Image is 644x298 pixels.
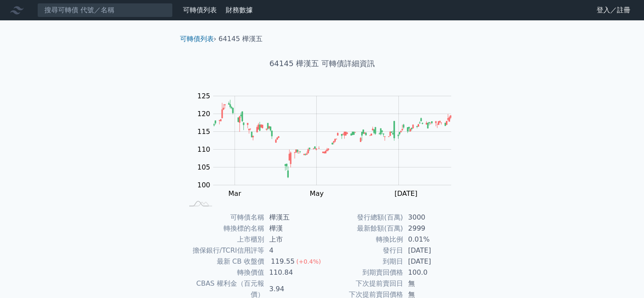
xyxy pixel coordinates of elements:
td: 可轉債名稱 [183,212,264,223]
a: 可轉債列表 [180,35,214,43]
td: 擔保銀行/TCRI信用評等 [183,245,264,256]
tspan: May [310,189,323,198]
td: 3000 [403,212,461,223]
a: 可轉債列表 [183,6,217,14]
tspan: Mar [228,189,241,198]
td: 100.0 [403,267,461,278]
li: 64145 樺漢五 [218,34,263,44]
td: 樺漢五 [264,212,322,223]
td: 2999 [403,223,461,234]
tspan: 110 [197,145,210,153]
a: 財務數據 [226,6,253,14]
tspan: 115 [197,128,210,136]
span: (+0.4%) [296,258,321,265]
h1: 64145 樺漢五 可轉債詳細資訊 [173,58,471,70]
td: 無 [403,278,461,289]
td: [DATE] [403,256,461,267]
td: 4 [264,245,322,256]
td: 下次提前賣回日 [322,278,403,289]
td: 最新餘額(百萬) [322,223,403,234]
td: 上市櫃別 [183,234,264,245]
div: 119.55 [269,256,296,267]
tspan: [DATE] [395,189,417,198]
td: 發行總額(百萬) [322,212,403,223]
tspan: 120 [197,110,210,118]
td: 轉換標的名稱 [183,223,264,234]
td: 0.01% [403,234,461,245]
td: 到期日 [322,256,403,267]
td: 上市 [264,234,322,245]
td: 110.84 [264,267,322,278]
tspan: 100 [197,181,210,189]
td: [DATE] [403,245,461,256]
td: 轉換比例 [322,234,403,245]
input: 搜尋可轉債 代號／名稱 [37,3,173,17]
td: 發行日 [322,245,403,256]
td: 樺漢 [264,223,322,234]
td: 到期賣回價格 [322,267,403,278]
li: › [180,34,216,44]
tspan: 105 [197,163,210,171]
a: 登入／註冊 [590,3,637,17]
g: Chart [193,92,464,198]
tspan: 125 [197,92,210,100]
td: 最新 CB 收盤價 [183,256,264,267]
td: 轉換價值 [183,267,264,278]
